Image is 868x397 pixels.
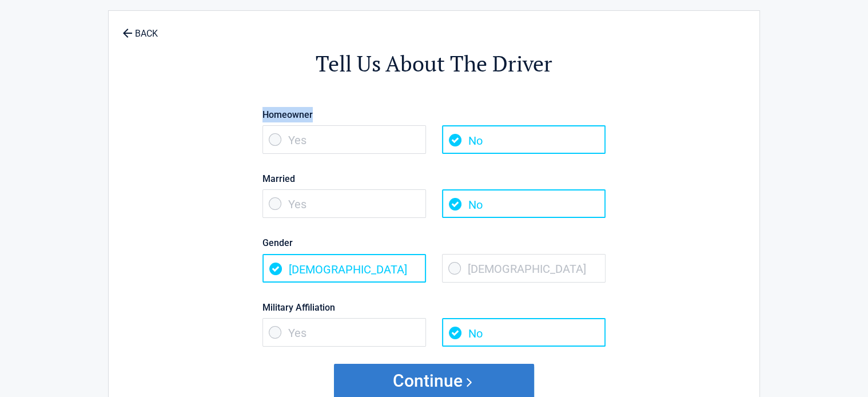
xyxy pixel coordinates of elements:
label: Married [262,171,606,186]
span: Yes [262,318,426,347]
span: No [442,318,606,347]
span: Yes [262,125,426,154]
span: Yes [262,189,426,218]
label: Military Affiliation [262,300,606,315]
a: BACK [120,18,160,38]
label: Gender [262,235,606,251]
span: [DEMOGRAPHIC_DATA] [442,254,606,283]
span: [DEMOGRAPHIC_DATA] [262,254,426,283]
span: No [442,125,606,154]
label: Homeowner [262,107,606,122]
h2: Tell Us About The Driver [172,49,696,78]
span: No [442,189,606,218]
